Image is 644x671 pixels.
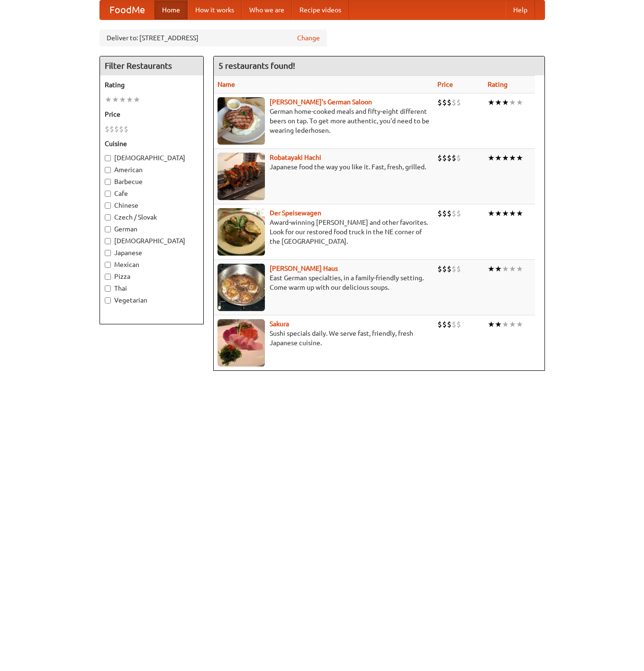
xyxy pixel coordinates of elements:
[442,264,447,274] li: $
[105,297,111,303] input: Vegetarian
[242,0,292,19] a: Who we are
[218,218,430,246] p: Award-winning [PERSON_NAME] and other favorites. Look for our restored food truck in the NE corne...
[456,97,461,108] li: $
[509,97,516,108] li: ★
[100,56,203,75] h4: Filter Restaurants
[502,97,509,108] li: ★
[154,0,188,19] a: Home
[437,97,442,108] li: $
[105,226,111,232] input: German
[456,153,461,163] li: $
[270,98,372,106] a: [PERSON_NAME]'s German Saloon
[495,97,502,108] li: ★
[452,208,456,219] li: $
[105,155,111,161] input: [DEMOGRAPHIC_DATA]
[488,153,495,163] li: ★
[502,319,509,330] li: ★
[509,319,516,330] li: ★
[105,212,199,222] label: Czech / Slovak
[292,0,349,19] a: Recipe videos
[112,94,119,105] li: ★
[126,94,133,105] li: ★
[105,191,111,197] input: Cafe
[488,81,508,88] a: Rating
[456,264,461,274] li: $
[105,260,199,269] label: Mexican
[495,153,502,163] li: ★
[114,124,119,134] li: $
[105,274,111,280] input: Pizza
[218,97,265,145] img: esthers.jpg
[447,264,452,274] li: $
[218,319,265,367] img: sakura.jpg
[516,97,523,108] li: ★
[488,97,495,108] li: ★
[188,0,242,19] a: How it works
[100,29,327,46] div: Deliver to: [STREET_ADDRESS]
[105,110,199,119] h5: Price
[516,208,523,219] li: ★
[509,153,516,163] li: ★
[270,265,338,272] a: [PERSON_NAME] Haus
[119,124,124,134] li: $
[105,250,111,256] input: Japanese
[218,273,430,292] p: East German specialties, in a family-friendly setting. Come warm up with our delicious soups.
[105,238,111,244] input: [DEMOGRAPHIC_DATA]
[105,177,199,186] label: Barbecue
[218,264,265,311] img: kohlhaus.jpg
[437,81,453,88] a: Price
[442,97,447,108] li: $
[495,208,502,219] li: ★
[105,179,111,185] input: Barbecue
[437,208,442,219] li: $
[218,208,265,256] img: speisewagen.jpg
[297,33,320,43] a: Change
[105,80,199,90] h5: Rating
[105,201,199,210] label: Chinese
[502,153,509,163] li: ★
[447,208,452,219] li: $
[105,153,199,163] label: [DEMOGRAPHIC_DATA]
[437,319,442,330] li: $
[452,97,456,108] li: $
[516,153,523,163] li: ★
[218,162,430,172] p: Japanese food the way you like it. Fast, fresh, grilled.
[452,153,456,163] li: $
[105,167,111,173] input: American
[270,154,321,161] a: Robatayaki Hachi
[488,319,495,330] li: ★
[506,0,535,19] a: Help
[452,264,456,274] li: $
[105,189,199,198] label: Cafe
[105,285,111,292] input: Thai
[105,214,111,221] input: Czech / Slovak
[105,165,199,175] label: American
[105,248,199,257] label: Japanese
[105,202,111,209] input: Chinese
[105,94,112,105] li: ★
[119,94,126,105] li: ★
[105,284,199,293] label: Thai
[495,319,502,330] li: ★
[447,319,452,330] li: $
[218,329,430,348] p: Sushi specials daily. We serve fast, friendly, fresh Japanese cuisine.
[495,264,502,274] li: ★
[442,208,447,219] li: $
[270,320,289,328] a: Sakura
[437,153,442,163] li: $
[502,208,509,219] li: ★
[218,61,295,70] ng-pluralize: 5 restaurants found!
[270,209,321,217] a: Der Speisewagen
[105,236,199,246] label: [DEMOGRAPHIC_DATA]
[488,264,495,274] li: ★
[442,153,447,163] li: $
[509,208,516,219] li: ★
[124,124,128,134] li: $
[452,319,456,330] li: $
[105,295,199,305] label: Vegetarian
[105,272,199,281] label: Pizza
